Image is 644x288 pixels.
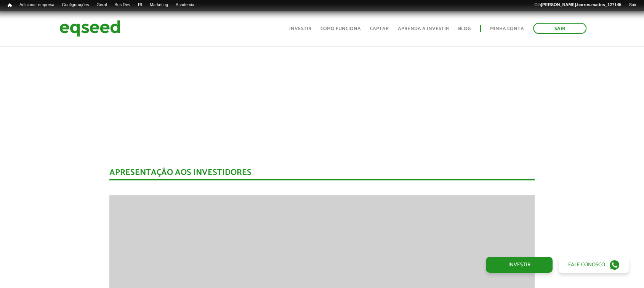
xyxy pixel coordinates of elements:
a: RI [134,2,146,8]
a: Início [4,2,16,9]
a: Adicionar empresa [16,2,58,8]
a: Minha conta [490,26,524,31]
div: Apresentação aos investidores [109,168,535,180]
a: Como funciona [320,26,361,31]
a: Marketing [146,2,172,8]
a: Olá[PERSON_NAME].barros.mattos_127145 [530,2,625,8]
a: Sair [533,23,586,34]
a: Captar [370,26,389,31]
a: Fale conosco [559,257,629,273]
a: Investir [486,257,553,273]
a: Aprenda a investir [398,26,449,31]
a: Geral [93,2,111,8]
a: Configurações [58,2,93,8]
a: Sair [625,2,640,8]
a: Bus Dev [111,2,134,8]
img: EqSeed [59,18,120,38]
a: Academia [172,2,198,8]
strong: [PERSON_NAME].barros.mattos_127145 [541,2,621,7]
a: Blog [458,26,471,31]
span: Início [8,3,12,8]
a: Investir [289,26,311,31]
